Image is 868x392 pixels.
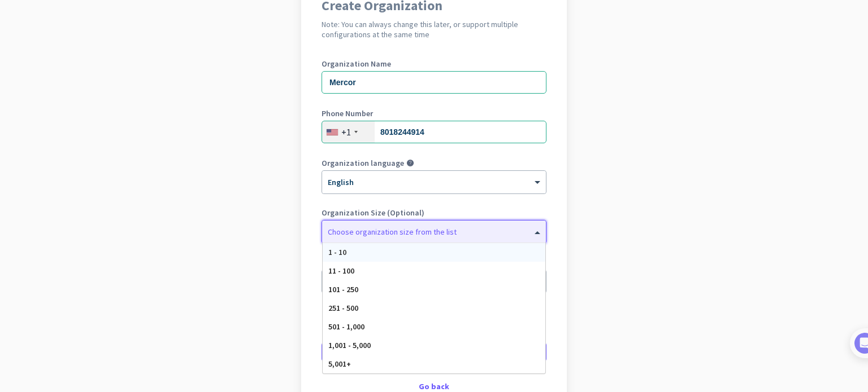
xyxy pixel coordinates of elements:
[328,303,358,313] span: 251 - 500
[322,19,546,39] h2: Note: You can always change this later, or support multiple configurations at the same time
[328,266,354,276] span: 11 - 100
[322,382,546,390] div: Go back
[341,126,351,138] div: +1
[328,284,358,294] span: 101 - 250
[322,342,546,362] button: Create Organization
[328,247,346,257] span: 1 - 10
[322,209,546,217] label: Organization Size (Optional)
[322,109,546,117] label: Phone Number
[322,121,546,143] input: 201-555-0123
[328,340,371,350] span: 1,001 - 5,000
[323,243,545,373] div: Options List
[322,60,546,68] label: Organization Name
[322,71,546,94] input: What is the name of your organization?
[322,258,546,266] label: Organization Time Zone
[322,159,404,167] label: Organization language
[328,321,364,332] span: 501 - 1,000
[406,159,414,167] i: help
[328,359,351,369] span: 5,001+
